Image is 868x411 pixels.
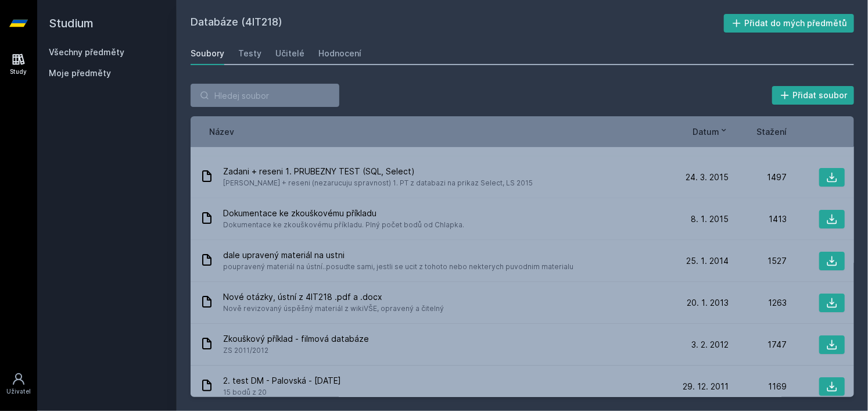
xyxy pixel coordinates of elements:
span: ZS 2011/2012 [223,345,369,356]
button: Přidat soubor [772,86,855,105]
div: 1413 [729,213,787,225]
span: Dokumentace ke zkouškovému příkladu [223,208,464,219]
span: 24. 3. 2015 [686,171,729,183]
span: Dokumentace ke zkouškovému příkladu. Plný počet bodů od Chlapka. [223,219,464,231]
div: Uživatel [6,387,31,396]
div: Učitelé [275,48,304,59]
div: 1169 [729,381,787,392]
div: Soubory [191,48,224,59]
span: dale upravený materiál na ustni [223,249,573,261]
button: Název [209,126,234,138]
a: Study [2,47,35,82]
span: [PERSON_NAME] + reseni (nezarucuju spravnost) 1. PT z databazi na prikaz Select, LS 2015 [223,177,533,189]
div: Study [10,67,27,76]
a: Testy [238,42,261,65]
span: 15 bodů z 20 [223,387,341,398]
span: poupravený materiál na ústní..posudte sami, jestli se ucit z tohoto nebo nekterych puvodnim mater... [223,261,573,273]
span: 25. 1. 2014 [686,255,729,267]
span: Zadani + reseni 1. PRUBEZNY TEST (SQL, Select) [223,166,533,177]
a: Soubory [191,42,224,65]
span: Zkouškový příklad - filmová databáze [223,333,369,345]
span: Moje předměty [49,67,111,79]
div: Testy [238,48,261,59]
a: Všechny předměty [49,47,124,57]
div: 1527 [729,255,787,267]
span: 2. test DM - Palovská - [DATE] [223,375,341,387]
span: 3. 2. 2012 [691,339,729,351]
span: 20. 1. 2013 [687,297,729,309]
span: 8. 1. 2015 [691,213,729,225]
button: Přidat do mých předmětů [724,14,855,33]
div: 1747 [729,339,787,351]
button: Datum [693,126,729,138]
a: Hodnocení [318,42,361,65]
div: 1497 [729,171,787,183]
a: Učitelé [275,42,304,65]
button: Stažení [756,126,787,138]
span: Datum [693,126,719,138]
span: 29. 12. 2011 [683,381,729,392]
a: Uživatel [2,366,35,402]
input: Hledej soubor [191,84,339,107]
span: Nové otázky, ústní z 4IT218 .pdf a .docx [223,291,444,303]
div: 1263 [729,297,787,309]
span: Nově revizovaný úspěšný materiál z wikiVŠE, opravený a čitelný [223,303,444,314]
div: Hodnocení [318,48,361,59]
h2: Databáze (4IT218) [191,14,724,33]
